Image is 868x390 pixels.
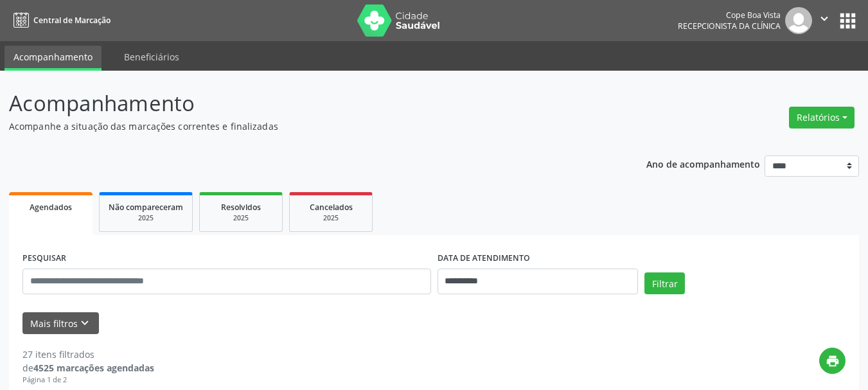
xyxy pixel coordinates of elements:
[812,7,837,34] button: 
[109,202,183,213] span: Não compareceram
[22,249,66,269] label: PESQUISAR
[209,213,273,223] div: 2025
[789,107,855,129] button: Relatórios
[30,202,72,213] span: Agendados
[678,10,781,21] div: Cope Boa Vista
[78,316,92,330] i: keyboard_arrow_down
[9,10,111,31] a: Central de Marcação
[221,202,261,213] span: Resolvidos
[9,87,604,120] p: Acompanhamento
[22,375,154,386] div: Página 1 de 2
[115,46,188,68] a: Beneficiários
[299,213,363,223] div: 2025
[817,12,831,26] i: 
[22,312,99,335] button: Mais filtroskeyboard_arrow_down
[837,10,859,32] button: apps
[109,213,183,223] div: 2025
[9,120,604,133] p: Acompanhe a situação das marcações correntes e finalizadas
[678,21,781,31] span: Recepcionista da clínica
[33,15,111,26] span: Central de Marcação
[4,46,102,71] a: Acompanhamento
[644,272,685,294] button: Filtrar
[785,7,812,34] img: img
[438,249,530,269] label: DATA DE ATENDIMENTO
[819,348,846,374] button: print
[310,202,353,213] span: Cancelados
[646,155,760,172] p: Ano de acompanhamento
[22,348,154,361] div: 27 itens filtrados
[22,361,154,375] div: de
[826,354,840,368] i: print
[33,362,154,374] strong: 4525 marcações agendadas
